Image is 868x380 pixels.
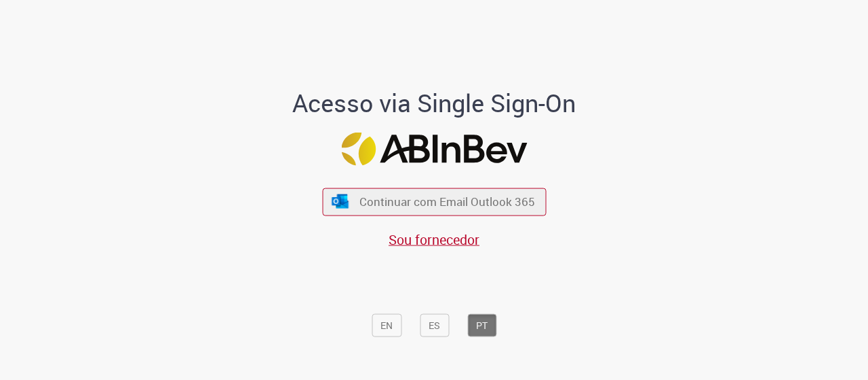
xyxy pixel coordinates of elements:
[331,194,350,209] img: ícone Azure/Microsoft 360
[467,313,496,336] button: PT
[341,133,527,166] img: Logo ABInBev
[246,89,623,116] h1: Acesso via Single Sign-On
[359,194,535,209] span: Continuar com Email Outlook 365
[372,313,401,336] button: EN
[389,230,479,248] a: Sou fornecedor
[420,313,449,336] button: ES
[322,188,546,215] button: ícone Azure/Microsoft 360 Continuar com Email Outlook 365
